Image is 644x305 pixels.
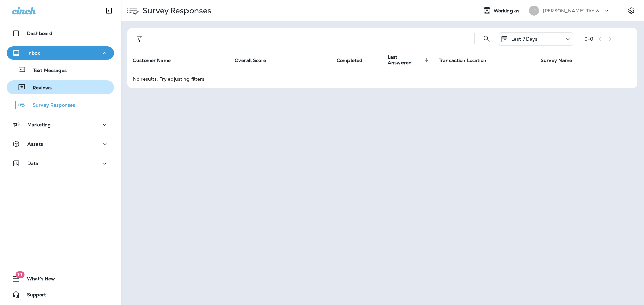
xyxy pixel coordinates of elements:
[100,4,118,17] button: Collapse Sidebar
[7,63,114,77] button: Text Messages
[511,36,538,42] p: Last 7 Days
[20,276,55,284] span: What's New
[133,57,179,63] span: Customer Name
[439,58,486,63] span: Transaction Location
[27,122,51,127] p: Marketing
[127,70,637,88] td: No results. Try adjusting filters
[529,6,539,16] div: JT
[133,58,171,63] span: Customer Name
[480,32,493,46] button: Search Survey Responses
[15,271,24,278] span: 19
[235,57,275,63] span: Overall Score
[7,272,114,285] button: 19What's New
[7,46,114,60] button: Inbox
[26,102,75,109] p: Survey Responses
[133,32,146,46] button: Filters
[541,57,581,63] span: Survey Name
[494,8,522,14] span: Working as:
[7,157,114,170] button: Data
[584,36,593,42] div: 0 - 0
[27,50,40,56] p: Inbox
[235,58,266,63] span: Overall Score
[26,85,52,91] p: Reviews
[625,5,637,17] button: Settings
[7,27,114,40] button: Dashboard
[337,57,371,63] span: Completed
[337,58,362,63] span: Completed
[26,68,67,74] p: Text Messages
[543,8,603,13] p: [PERSON_NAME] Tire & Auto
[20,292,46,300] span: Support
[7,288,114,301] button: Support
[27,31,52,36] p: Dashboard
[541,58,572,63] span: Survey Name
[7,118,114,131] button: Marketing
[7,80,114,94] button: Reviews
[7,137,114,151] button: Assets
[388,54,431,66] span: Last Answered
[27,141,43,147] p: Assets
[27,161,39,166] p: Data
[439,57,495,63] span: Transaction Location
[7,98,114,112] button: Survey Responses
[388,54,422,66] span: Last Answered
[140,6,211,16] p: Survey Responses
